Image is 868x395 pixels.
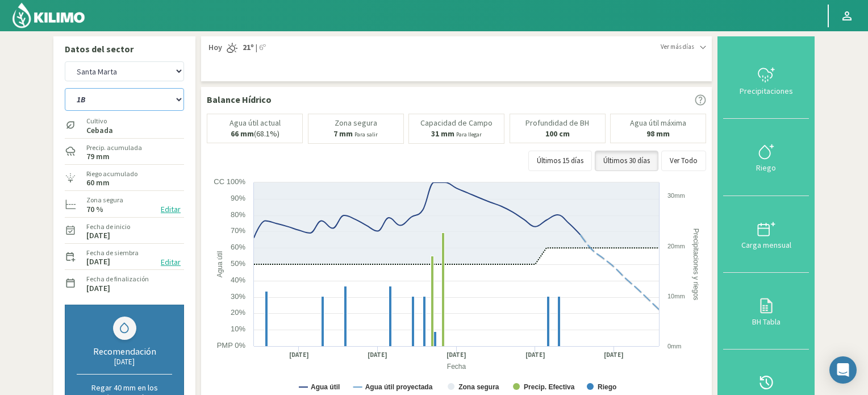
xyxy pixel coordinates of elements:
[86,258,110,265] label: [DATE]
[661,151,706,171] button: Ver Todo
[231,194,245,202] text: 90%
[231,259,245,268] text: 50%
[524,383,575,391] text: Precip. Efectiva
[157,256,184,269] button: Editar
[368,351,387,359] text: [DATE]
[458,383,499,391] text: Zona segura
[214,177,245,186] text: CC 100%
[595,151,658,171] button: Últimos 30 días
[217,341,246,350] text: PMP 0%
[667,192,685,199] text: 30mm
[11,2,86,29] img: Kilimo
[447,363,466,371] text: Fecha
[207,93,272,106] p: Balance Hídrico
[86,143,142,153] label: Precip. acumulada
[86,127,113,134] label: Cebada
[692,228,700,300] text: Precipitaciones y riegos
[229,119,281,127] p: Agua útil actual
[446,351,466,359] text: [DATE]
[86,274,149,284] label: Fecha de finalización
[231,325,245,333] text: 10%
[667,243,685,250] text: 20mm
[207,42,222,53] span: Hoy
[335,119,377,127] p: Zona segura
[456,131,482,138] small: Para llegar
[525,351,545,359] text: [DATE]
[604,351,624,359] text: [DATE]
[65,42,184,56] p: Datos del sector
[86,153,110,160] label: 79 mm
[365,383,433,391] text: Agua útil proyectada
[727,318,806,326] div: BH Tabla
[727,241,806,249] div: Carga mensual
[311,383,340,391] text: Agua útil
[354,131,378,138] small: Para salir
[723,196,809,273] button: Carga mensual
[231,243,245,251] text: 60%
[231,130,279,138] p: (68.1%)
[86,169,137,179] label: Riego acumulado
[420,119,493,127] p: Capacidad de Campo
[667,343,681,350] text: 0mm
[86,248,139,258] label: Fecha de siembra
[86,116,113,126] label: Cultivo
[231,308,245,317] text: 20%
[646,128,670,139] b: 98 mm
[86,179,110,186] label: 60 mm
[231,210,245,219] text: 80%
[231,128,254,139] b: 66 mm
[231,226,245,235] text: 70%
[231,292,245,301] text: 30%
[86,285,110,292] label: [DATE]
[333,128,353,139] b: 7 mm
[257,42,266,53] span: 6º
[723,273,809,350] button: BH Tabla
[667,293,685,300] text: 10mm
[231,276,245,284] text: 40%
[289,351,309,359] text: [DATE]
[723,119,809,196] button: Riego
[723,42,809,119] button: Precipitaciones
[86,232,110,239] label: [DATE]
[157,203,184,216] button: Editar
[630,119,686,127] p: Agua útil máxima
[77,357,172,367] div: [DATE]
[525,119,589,127] p: Profundidad de BH
[727,87,806,95] div: Precipitaciones
[86,222,130,232] label: Fecha de inicio
[256,42,257,53] span: |
[727,164,806,172] div: Riego
[598,383,616,391] text: Riego
[661,42,694,52] span: Ver más días
[86,206,103,213] label: 70 %
[86,195,123,205] label: Zona segura
[243,42,254,52] strong: 21º
[77,346,172,357] div: Recomendación
[216,251,224,277] text: Agua útil
[829,356,857,384] div: Open Intercom Messenger
[431,128,454,139] b: 31 mm
[545,128,570,139] b: 100 cm
[528,151,592,171] button: Últimos 15 días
